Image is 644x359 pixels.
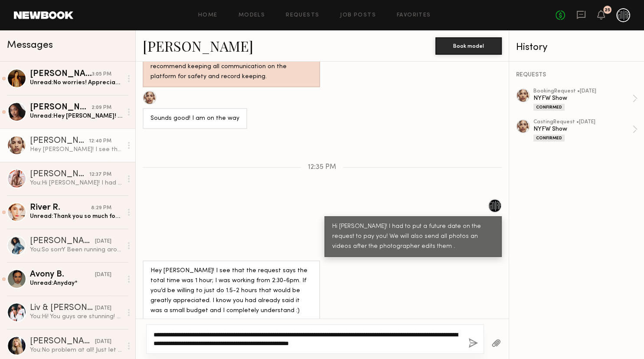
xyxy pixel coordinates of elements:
a: castingRequest •[DATE]NYFW ShowConfirmed [533,119,637,142]
div: [DATE] [95,304,111,313]
button: Book model [435,37,502,55]
div: Avony B. [30,270,95,279]
a: Favorites [397,13,431,18]
div: Confirmed [533,135,565,142]
div: [DATE] [95,271,111,279]
a: [PERSON_NAME] [143,36,253,55]
div: Hey [PERSON_NAME]! I see that the request says the total time was 1 hour; I was working from 2:30... [30,145,122,154]
div: 25 [605,8,610,13]
span: 12:35 PM [308,164,336,171]
div: casting Request • [DATE] [533,119,632,125]
div: You: Hi [PERSON_NAME]! I had to put a future date because we forgot to send the request [DATE] [30,179,122,187]
div: 8:29 PM [91,204,111,212]
div: [PERSON_NAME] [30,137,89,145]
div: [PERSON_NAME] [30,70,92,79]
div: 12:37 PM [89,171,111,179]
div: You: So sorrY Been running around like a crazy woman lol [30,246,122,254]
div: You: Hi! You guys are stunning! Are you available for a show [DATE] at 4pm? [30,313,122,321]
a: Models [239,13,265,18]
div: [PERSON_NAME] [30,337,95,346]
a: bookingRequest •[DATE]NYFW ShowConfirmed [533,89,637,111]
div: 12:40 PM [89,137,111,145]
div: Unread: Thank you so much for the opportunity to work with you [PERSON_NAME]! I loved walking for... [30,212,122,221]
a: Requests [286,13,319,18]
div: Hey [PERSON_NAME]! I see that the request says the total time was 1 hour; I was working from 2:30... [150,266,312,316]
div: [PERSON_NAME] [30,170,89,179]
div: Hey! Looks like you’re trying to take the conversation off Newbook. Unless absolutely necessary, ... [150,42,312,82]
div: River R. [30,204,91,212]
div: Unread: Hey [PERSON_NAME]! Thank you so much for having me! The collection was stunning and the s... [30,112,122,120]
div: Sounds good! I am on the way [150,114,239,124]
span: Messages [7,40,53,50]
div: Unread: No worries! Appreciate you!! [30,79,122,87]
div: [DATE] [95,338,111,346]
div: NYFW Show [533,125,632,133]
div: History [516,43,637,53]
div: [PERSON_NAME] [30,237,95,246]
a: Book model [435,42,502,49]
div: 3:05 PM [92,70,111,79]
div: [DATE] [95,237,111,246]
div: Unread: Anyday* [30,279,122,287]
div: Liv & [PERSON_NAME] [30,304,95,313]
div: 2:09 PM [92,104,111,112]
a: Job Posts [340,13,376,18]
div: NYFW Show [533,94,632,102]
div: Confirmed [533,104,565,111]
div: You: No problem at all! Just let me know what time you an swing by [DATE]? [30,346,122,354]
a: Home [198,13,218,18]
div: REQUESTS [516,72,637,78]
div: Hi [PERSON_NAME]! I had to put a future date on the request to pay you! We will also send all pho... [332,222,494,252]
div: [PERSON_NAME] [30,103,92,112]
div: booking Request • [DATE] [533,89,632,94]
